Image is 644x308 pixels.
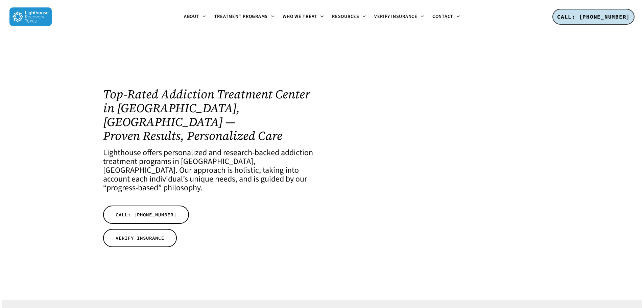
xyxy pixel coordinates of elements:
a: CALL: [PHONE_NUMBER] [552,9,635,25]
a: Resources [328,14,370,20]
a: VERIFY INSURANCE [103,229,177,247]
span: Contact [432,13,453,20]
span: CALL: [PHONE_NUMBER] [116,211,176,218]
span: CALL: [PHONE_NUMBER] [557,13,630,20]
a: Contact [428,14,464,20]
a: About [180,14,210,20]
span: Treatment Programs [214,13,268,20]
span: About [184,13,199,20]
span: Resources [332,13,359,20]
a: CALL: [PHONE_NUMBER] [103,206,189,224]
img: Lighthouse Recovery Texas [9,7,52,26]
a: Treatment Programs [210,14,279,20]
h4: Lighthouse offers personalized and research-backed addiction treatment programs in [GEOGRAPHIC_DA... [103,148,313,192]
span: Verify Insurance [374,13,418,20]
a: Verify Insurance [370,14,428,20]
span: VERIFY INSURANCE [116,235,164,241]
h1: Top-Rated Addiction Treatment Center in [GEOGRAPHIC_DATA], [GEOGRAPHIC_DATA] — Proven Results, Pe... [103,87,313,143]
a: progress-based [106,182,158,194]
span: Who We Treat [283,13,317,20]
a: Who We Treat [279,14,328,20]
